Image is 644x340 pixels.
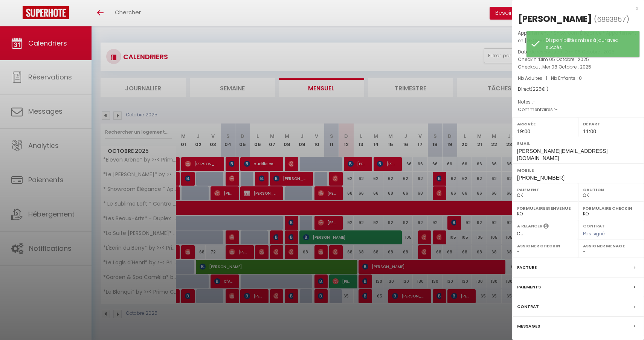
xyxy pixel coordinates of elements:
[517,322,540,330] label: Messages
[583,223,605,228] label: Contrat
[517,120,573,128] label: Arrivée
[517,175,565,181] span: [PHONE_NUMBER]
[583,120,639,128] label: Départ
[518,48,638,56] p: Date de réservation :
[518,75,582,81] span: Nb Adultes : 1 -
[531,86,548,92] span: ( € )
[542,64,591,70] span: Mer 08 Octobre . 2025
[543,223,549,231] i: Sélectionner OUI si vous souhaiter envoyer les séquences de messages post-checkout
[583,204,639,212] label: Formulaire Checkin
[546,37,632,51] div: Disponibilités mises à jour avec succès
[518,30,636,44] span: * Showroom Élégance * Appartement en [GEOGRAPHIC_DATA]
[518,86,638,93] div: Direct
[518,56,638,63] p: Checkin :
[518,13,592,25] div: [PERSON_NAME]
[583,242,639,250] label: Assigner Menage
[518,63,638,71] p: Checkout :
[517,303,539,311] label: Contrat
[518,29,638,44] p: Appartement :
[517,283,541,291] label: Paiements
[597,15,626,24] span: 6893857
[517,223,542,229] label: A relancer
[594,14,629,24] span: ( )
[517,204,573,212] label: Formulaire Bienvenue
[518,98,638,106] p: Notes :
[518,106,638,113] p: Commentaires :
[517,140,639,147] label: Email
[517,242,573,250] label: Assigner Checkin
[517,128,530,134] span: 19:00
[517,148,607,161] span: [PERSON_NAME][EMAIL_ADDRESS][DOMAIN_NAME]
[583,186,639,194] label: Caution
[555,106,558,113] span: -
[512,4,638,13] div: x
[517,166,639,174] label: Mobile
[583,128,596,134] span: 11:00
[533,86,542,92] span: 225
[533,99,536,105] span: -
[551,75,582,81] span: Nb Enfants : 0
[517,186,573,194] label: Paiement
[539,56,589,63] span: Dim 05 Octobre . 2025
[583,230,605,237] span: Pas signé
[517,264,537,271] label: Facture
